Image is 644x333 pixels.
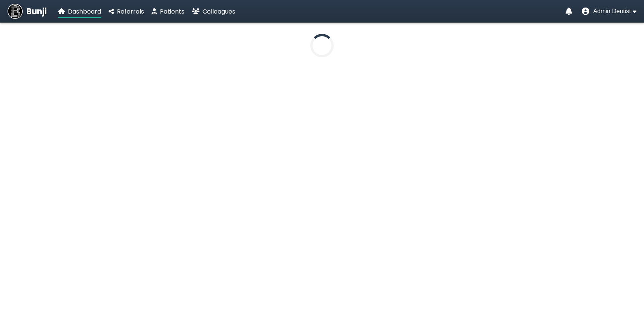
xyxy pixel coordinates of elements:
[8,4,23,19] img: Bunji Dental Referral Management
[58,7,101,16] a: Dashboard
[593,8,631,15] span: Admin Dentist
[26,5,47,18] span: Bunji
[582,8,636,15] button: User menu
[202,7,235,16] span: Colleagues
[117,7,144,16] span: Referrals
[8,4,47,19] a: Bunji
[160,7,184,16] span: Patients
[566,8,572,15] a: Notifications
[192,7,235,16] a: Colleagues
[152,7,184,16] a: Patients
[109,7,144,16] a: Referrals
[68,7,101,16] span: Dashboard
